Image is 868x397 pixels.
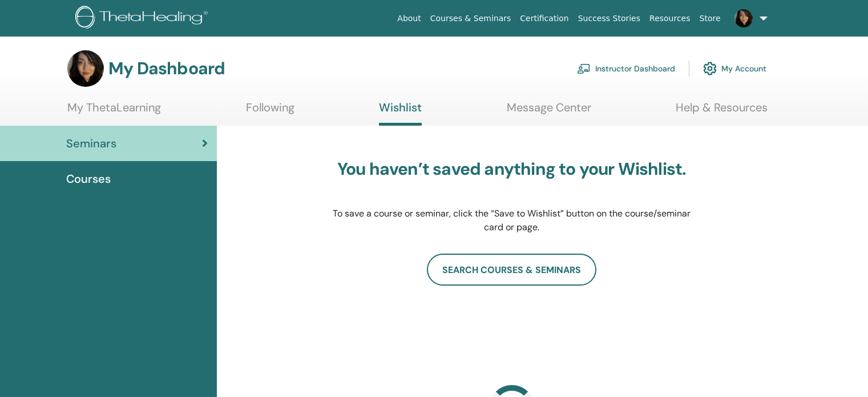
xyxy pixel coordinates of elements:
a: Certification [515,8,573,29]
span: Seminars [66,135,116,152]
img: default.jpg [67,50,104,87]
a: Following [246,101,294,123]
h3: You haven’t saved anything to your Wishlist. [332,159,692,179]
a: Wishlist [379,101,422,126]
h3: My Dashboard [108,58,225,79]
a: Resources [645,8,695,29]
img: chalkboard-teacher.svg [577,63,591,74]
p: To save a course or seminar, click the “Save to Wishlist” button on the course/seminar card or page. [332,207,692,234]
img: default.jpg [734,9,753,27]
a: Store [695,8,725,29]
img: cog.svg [703,59,717,78]
a: About [393,8,425,29]
a: Message Center [507,101,591,123]
a: Courses & Seminars [426,8,516,29]
a: Help & Resources [676,101,768,123]
a: Success Stories [574,8,645,29]
img: logo.png [75,6,212,31]
a: search courses & seminars [427,254,596,286]
a: My Account [703,56,766,81]
span: Courses [66,170,111,187]
a: My ThetaLearning [67,101,161,123]
a: Instructor Dashboard [577,56,675,81]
